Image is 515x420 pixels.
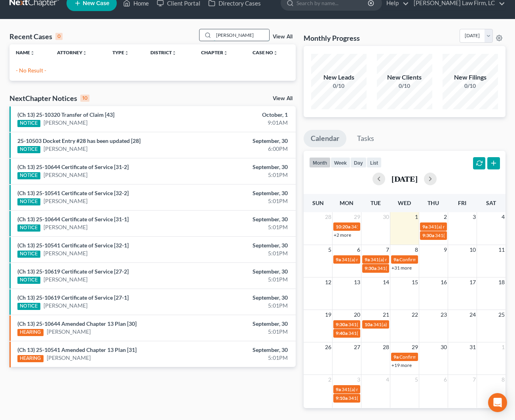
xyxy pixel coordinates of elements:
div: 10 [80,95,89,102]
a: (Ch 13) 25-10320 Transfer of Claim [43] [17,111,114,118]
div: 5:01PM [203,197,287,205]
a: Districtunfold_more [150,49,177,55]
button: month [309,157,331,168]
span: Fri [458,200,466,206]
i: unfold_more [172,51,177,55]
div: NOTICE [17,146,40,153]
span: 341(a) meeting for [PERSON_NAME] [342,257,418,262]
span: 9:30a [422,232,434,238]
div: New Leads [311,73,367,82]
i: unfold_more [223,51,228,55]
span: 23 [440,310,448,319]
a: [PERSON_NAME] [44,302,87,310]
span: 5 [327,245,332,255]
span: 21 [382,310,390,319]
a: (Ch 13) 25-10644 Certificate of Service [31-1] [17,216,129,222]
span: 4 [385,375,390,384]
span: Tue [371,200,381,206]
a: [PERSON_NAME] [47,328,91,336]
span: 341(a) meeting for [PERSON_NAME] & [PERSON_NAME] [348,395,467,401]
span: 1 [414,212,419,222]
a: Tasks [350,130,381,147]
div: September, 30 [203,346,287,354]
span: 30 [382,212,390,222]
span: 341(a) meeting for [PERSON_NAME] [435,232,511,238]
span: 1 [501,342,505,352]
span: 341(a) meeting for [PERSON_NAME] [348,330,425,336]
div: 5:01PM [203,223,287,231]
span: Sat [486,200,496,206]
a: View All [273,96,293,101]
div: September, 30 [203,163,287,171]
div: 0/10 [377,82,432,90]
div: 0/10 [311,82,367,90]
a: [PERSON_NAME] [44,171,87,179]
span: 20 [353,310,361,319]
span: 3 [472,212,477,222]
a: Nameunfold_more [16,49,35,55]
span: 15 [411,277,419,287]
a: Chapterunfold_more [201,49,228,55]
span: 4 [501,212,505,222]
i: unfold_more [124,51,129,55]
span: 9 [443,245,448,255]
span: 8 [501,375,505,384]
span: 11 [498,245,505,255]
span: 26 [324,342,332,352]
div: 5:01PM [203,249,287,257]
span: 9a [393,354,399,360]
a: Typeunfold_more [112,49,129,55]
span: 8 [414,245,419,255]
span: 9:30a [365,265,376,271]
span: 341(a) meeting for [PERSON_NAME] [351,224,428,230]
div: September, 30 [203,241,287,249]
div: 0/10 [443,82,498,90]
span: Wed [398,200,411,206]
span: 29 [411,342,419,352]
div: NOTICE [17,303,40,310]
button: day [350,157,367,168]
div: 5:01PM [203,276,287,283]
span: 341(a) meeting for [PERSON_NAME] [342,386,418,392]
span: 24 [469,310,477,319]
span: 341(a) meeting for [PERSON_NAME] & [PERSON_NAME] [377,265,496,271]
a: (Ch 13) 25-10644 Amended Chapter 13 Plan [30] [17,320,137,327]
span: 31 [469,342,477,352]
a: +2 more [334,232,351,238]
span: 9a [336,257,341,262]
span: 25 [498,310,505,319]
span: 14 [382,277,390,287]
div: NOTICE [17,224,40,232]
div: HEARING [17,329,44,336]
a: [PERSON_NAME] [47,354,91,362]
a: 25-10503 Docket Entry #28 has been updated [28] [17,137,141,144]
div: 0 [55,33,63,40]
a: View All [273,34,293,40]
h2: [DATE] [391,175,418,183]
div: NOTICE [17,277,40,284]
span: 9a [365,257,370,262]
div: 6:00PM [203,145,287,153]
div: Recent Cases [10,32,63,41]
div: 9:01AM [203,119,287,127]
span: 9:30a [336,321,348,327]
span: 6 [443,375,448,384]
a: [PERSON_NAME] [44,249,87,257]
a: [PERSON_NAME] [44,119,87,127]
span: 9a [336,386,341,392]
span: 18 [498,277,505,287]
span: 2 [443,212,448,222]
span: 17 [469,277,477,287]
div: 5:01PM [203,171,287,179]
a: (Ch 13) 25-10619 Certificate of Service [27-2] [17,268,129,275]
span: 10a [365,321,372,327]
a: Attorneyunfold_more [57,49,87,55]
span: 29 [353,212,361,222]
span: 16 [440,277,448,287]
span: 341(a) meeting for [PERSON_NAME] [348,321,425,327]
a: [PERSON_NAME] [44,145,87,153]
span: 10 [469,245,477,255]
div: 5:01PM [203,354,287,362]
div: NOTICE [17,172,40,179]
span: Thu [428,200,439,206]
